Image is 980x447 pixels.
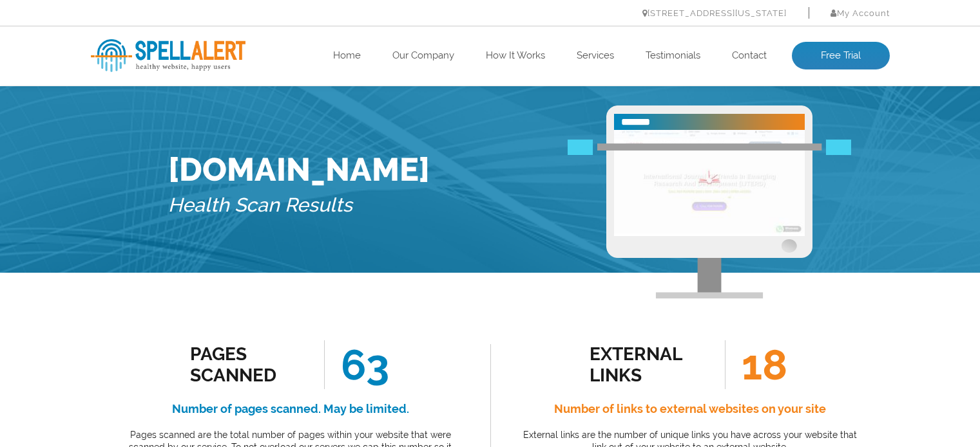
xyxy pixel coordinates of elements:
h1: [DOMAIN_NAME] [168,151,430,188]
img: Free Website Analysis [614,130,805,236]
h4: Number of links to external websites on your site [519,399,861,419]
h5: Health Scan Results [168,188,430,223]
span: 18 [725,340,787,389]
img: Free Webiste Analysis [606,105,812,298]
span: 63 [324,340,389,389]
img: Free Webiste Analysis [568,140,851,156]
div: Pages Scanned [190,343,307,386]
h4: Number of pages scanned. May be limited. [120,399,461,419]
div: external links [590,343,706,386]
